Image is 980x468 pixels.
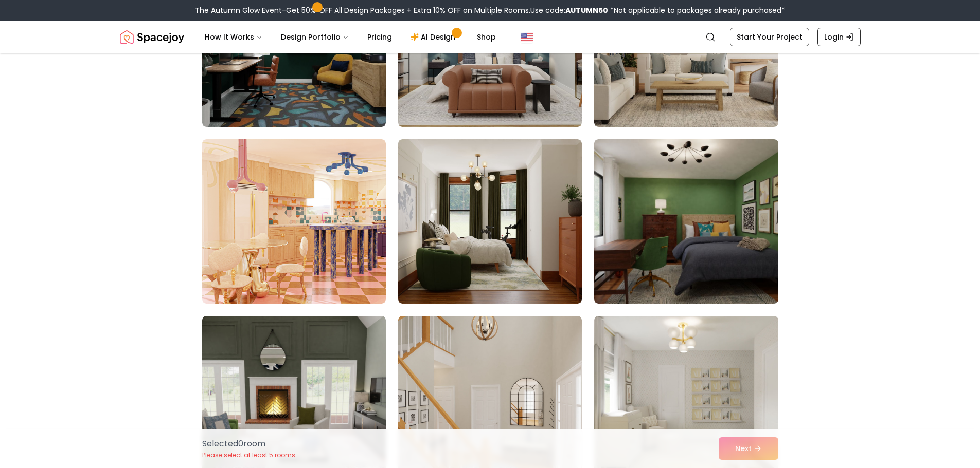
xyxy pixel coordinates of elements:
[398,139,582,304] img: Room room-77
[202,438,295,450] p: Selected 0 room
[608,5,785,15] span: *Not applicable to packages already purchased*
[195,5,785,15] div: The Autumn Glow Event-Get 50% OFF All Design Packages + Extra 10% OFF on Multiple Rooms.
[273,27,357,47] button: Design Portfolio
[120,27,184,47] img: Spacejoy Logo
[197,27,504,47] nav: Main
[359,27,400,47] a: Pricing
[521,31,533,43] img: United States
[565,5,608,15] b: AUTUMN50
[402,27,467,47] a: AI Design
[730,28,809,46] a: Start Your Project
[817,28,861,46] a: Login
[120,21,861,53] nav: Global
[469,27,504,47] a: Shop
[594,139,778,304] img: Room room-78
[202,451,295,459] p: Please select at least 5 rooms
[120,27,184,47] a: Spacejoy
[197,27,271,47] button: How It Works
[202,139,386,304] img: Room room-76
[530,5,608,15] span: Use code:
